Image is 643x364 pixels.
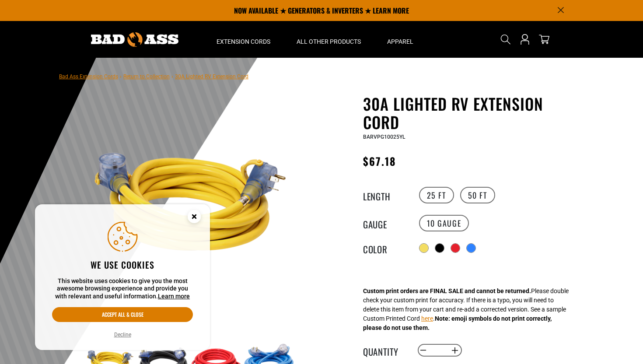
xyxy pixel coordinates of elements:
[387,38,413,45] span: Apparel
[460,187,495,203] label: 50 FT
[363,287,531,294] strong: Custom print orders are FINAL SALE and cannot be returned.
[297,38,361,45] span: All Other Products
[52,277,193,301] p: This website uses cookies to give you the most awesome browsing experience and provide you with r...
[419,187,454,203] label: 25 FT
[499,32,513,46] summary: Search
[35,204,210,350] aside: Cookie Consent
[52,307,193,322] button: Accept all & close
[85,96,296,307] img: yellow
[171,73,173,80] span: ›
[59,71,248,81] nav: breadcrumbs
[52,259,193,270] h2: We use cookies
[175,73,248,80] span: 30A Lighted RV Extension Cord
[123,73,170,80] a: Return to Collection
[120,73,122,80] span: ›
[363,153,396,169] span: $67.18
[421,314,433,323] button: here
[203,21,283,58] summary: Extension Cords
[112,330,134,339] button: Decline
[363,189,407,201] legend: Length
[363,315,552,331] strong: Note: emoji symbols do not print correctly, please do not use them.
[217,38,270,45] span: Extension Cords
[374,21,426,58] summary: Apparel
[363,217,407,229] legend: Gauge
[59,73,118,80] a: Bad Ass Extension Cords
[363,287,569,332] div: Please double check your custom print for accuracy. If there is a typo, you will need to delete t...
[363,242,407,254] legend: Color
[283,21,374,58] summary: All Other Products
[363,94,577,131] h1: 30A Lighted RV Extension Cord
[419,215,469,231] label: 10 Gauge
[158,293,190,300] a: Learn more
[363,345,407,356] label: Quantity
[91,32,178,47] img: Bad Ass Extension Cords
[363,134,405,140] span: BARVPG10025YL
